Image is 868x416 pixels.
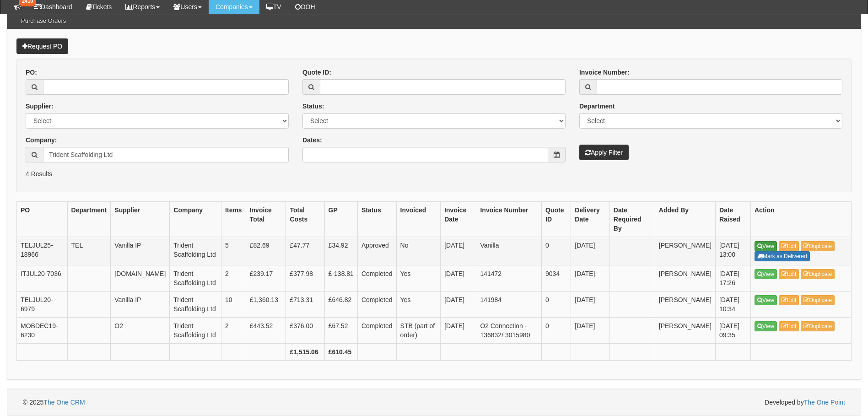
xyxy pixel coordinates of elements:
[476,317,542,343] td: O2 Connection - 136832/ 3015980
[111,317,170,343] td: O2
[755,269,777,279] a: View
[396,237,441,265] td: No
[655,202,715,237] th: Added By
[221,265,246,291] td: 2
[286,265,324,291] td: £377.98
[111,291,170,317] td: Vanilla IP
[17,202,68,237] th: PO
[67,202,111,237] th: Department
[804,399,845,406] a: The One Point
[655,291,715,317] td: [PERSON_NAME]
[17,291,68,317] td: TELJUL20-6979
[43,399,85,406] a: The One CRM
[476,265,542,291] td: 141472
[542,317,571,343] td: 0
[357,317,396,343] td: Completed
[655,237,715,265] td: [PERSON_NAME]
[324,265,357,291] td: £-138.81
[801,241,835,251] a: Duplicate
[542,291,571,317] td: 0
[542,265,571,291] td: 9034
[111,202,170,237] th: Supplier
[17,317,68,343] td: MOBDEC19-6230
[715,265,750,291] td: [DATE] 17:26
[441,265,476,291] td: [DATE]
[221,291,246,317] td: 10
[755,241,777,251] a: View
[16,38,68,54] a: Request PO
[170,317,221,343] td: Trident Scaffolding Ltd
[765,398,845,407] span: Developed by
[755,321,777,331] a: View
[579,145,629,160] button: Apply Filter
[779,295,799,305] a: Edit
[170,237,221,265] td: Trident Scaffolding Ltd
[571,265,610,291] td: [DATE]
[16,13,70,29] h3: Purchase Orders
[779,321,799,331] a: Edit
[17,265,68,291] td: ITJUL20-7036
[170,291,221,317] td: Trident Scaffolding Ltd
[302,68,331,77] label: Quote ID:
[755,295,777,305] a: View
[396,202,441,237] th: Invoiced
[111,237,170,265] td: Vanilla IP
[286,317,324,343] td: £376.00
[801,295,835,305] a: Duplicate
[476,202,542,237] th: Invoice Number
[67,237,111,265] td: TEL
[286,202,324,237] th: Total Costs
[801,269,835,279] a: Duplicate
[302,102,324,111] label: Status:
[324,317,357,343] td: £67.52
[655,265,715,291] td: [PERSON_NAME]
[357,202,396,237] th: Status
[779,269,799,279] a: Edit
[779,241,799,251] a: Edit
[23,399,85,406] span: © 2025
[221,317,246,343] td: 2
[26,68,37,77] label: PO:
[357,291,396,317] td: Completed
[246,317,286,343] td: £443.52
[221,237,246,265] td: 5
[286,237,324,265] td: £47.77
[751,202,852,237] th: Action
[715,202,750,237] th: Date Raised
[441,202,476,237] th: Invoice Date
[542,202,571,237] th: Quote ID
[609,202,655,237] th: Date Required By
[441,317,476,343] td: [DATE]
[246,237,286,265] td: £82.69
[571,291,610,317] td: [DATE]
[441,291,476,317] td: [DATE]
[324,291,357,317] td: £646.82
[170,202,221,237] th: Company
[357,237,396,265] td: Approved
[396,317,441,343] td: STB (part of order)
[26,169,842,178] p: 4 Results
[286,291,324,317] td: £713.31
[357,265,396,291] td: Completed
[221,202,246,237] th: Items
[111,265,170,291] td: [DOMAIN_NAME]
[324,343,357,360] th: £610.45
[571,237,610,265] td: [DATE]
[542,237,571,265] td: 0
[286,343,324,360] th: £1,515.06
[715,237,750,265] td: [DATE] 13:00
[476,291,542,317] td: 141984
[396,291,441,317] td: Yes
[571,317,610,343] td: [DATE]
[170,265,221,291] td: Trident Scaffolding Ltd
[755,251,810,261] a: Mark as Delivered
[26,135,57,145] label: Company:
[324,237,357,265] td: £34.92
[246,265,286,291] td: £239.17
[655,317,715,343] td: [PERSON_NAME]
[715,291,750,317] td: [DATE] 10:34
[801,321,835,331] a: Duplicate
[246,202,286,237] th: Invoice Total
[715,317,750,343] td: [DATE] 09:35
[324,202,357,237] th: GP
